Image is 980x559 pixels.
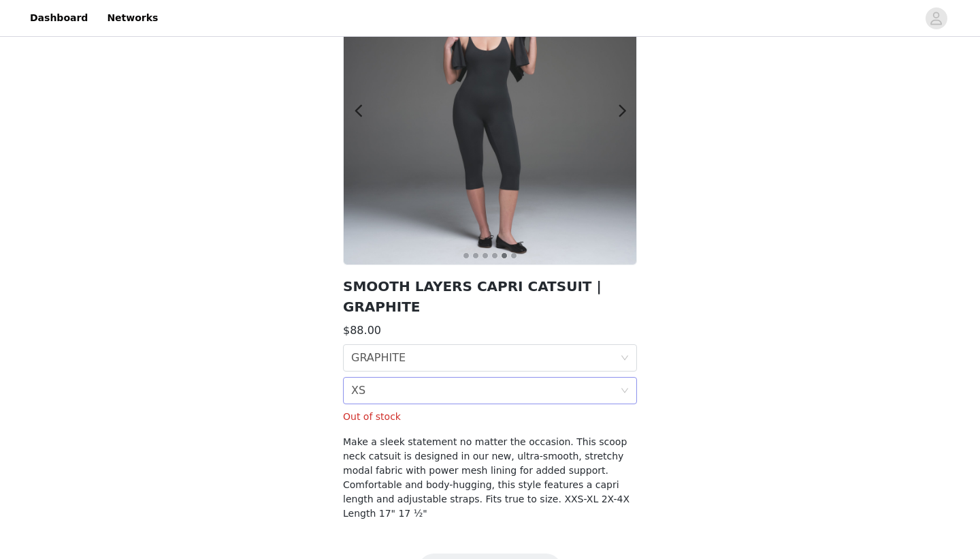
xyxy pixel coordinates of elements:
p: Out of stock [343,410,637,424]
h3: $88.00 [343,322,637,339]
div: GRAPHITE [351,345,406,371]
button: 6 [510,252,517,259]
button: 5 [501,252,508,259]
a: Networks [99,3,166,33]
a: Dashboard [22,3,96,33]
button: 1 [463,252,470,259]
i: icon: down [621,387,629,396]
i: icon: down [621,354,629,363]
div: XS [351,378,365,404]
div: avatar [930,7,943,29]
button: 4 [491,252,498,259]
button: 3 [482,252,489,259]
h2: SMOOTH LAYERS CAPRI CATSUIT | GRAPHITE [343,276,637,317]
button: 2 [472,252,479,259]
h4: Make a sleek statement no matter the occasion. This scoop neck catsuit is designed in our new, ul... [343,435,637,521]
